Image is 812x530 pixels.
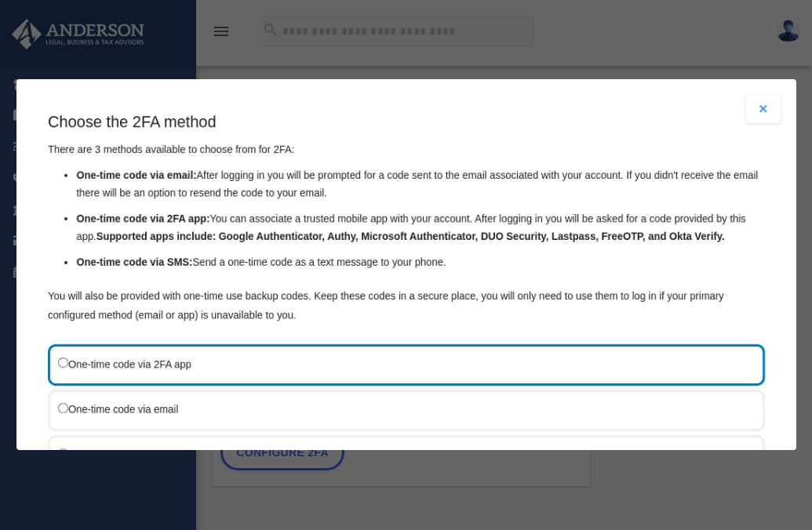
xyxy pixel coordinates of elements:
strong: Supported apps include: Google Authenticator, Authy, Microsoft Authenticator, DUO Security, Lastp... [96,231,724,242]
li: After logging in you will be prompted for a code sent to the email associated with your account. ... [76,167,764,203]
strong: One-time code via email: [76,169,196,181]
input: One-time code via SMS [58,448,68,459]
h3: Choose the 2FA method [48,111,765,132]
input: One-time code via 2FA app [58,358,68,368]
div: There are 3 methods available to choose from for 2FA: [48,111,765,325]
label: One-time code via 2FA app [58,354,739,374]
button: Close modal [746,95,781,123]
p: You will also be provided with one-time use backup codes. Keep these codes in a secure place, you... [48,287,765,325]
strong: One-time code via SMS: [76,256,192,268]
strong: One-time code via 2FA app: [76,213,209,225]
label: One-time code via email [58,400,739,419]
li: Send a one-time code as a text message to your phone. [76,254,764,272]
li: You can associate a trusted mobile app with your account. After logging in you will be asked for ... [76,211,764,247]
label: One-time code via SMS [58,445,739,465]
input: One-time code via email [58,403,68,413]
